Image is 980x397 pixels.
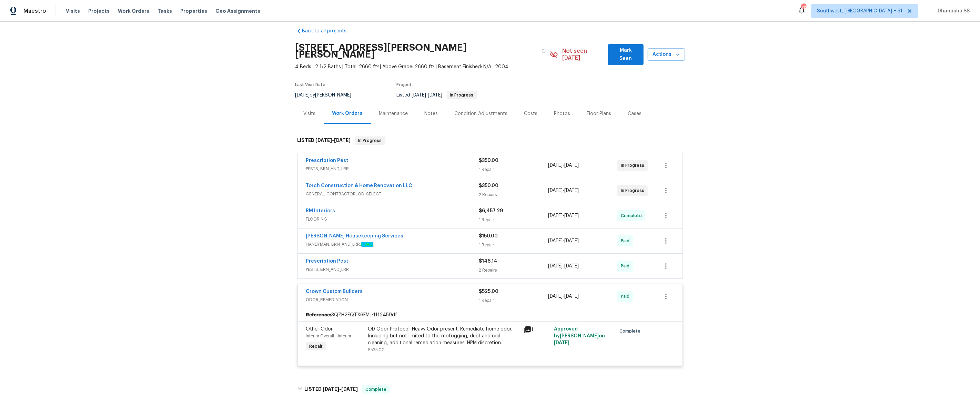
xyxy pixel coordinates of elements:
span: Interior Overall - Interior [306,334,352,338]
div: Cases [628,110,642,117]
span: - [548,263,579,269]
span: [DATE] [564,238,579,243]
span: [DATE] [316,138,332,143]
a: [PERSON_NAME] Housekeeping Services [306,234,404,238]
div: 1 Repair [479,297,548,304]
span: [DATE] [548,238,563,243]
span: [DATE] [323,387,339,391]
span: [DATE] [341,387,358,391]
div: 2 Repairs [479,191,548,198]
span: ODOR_REMEDIATION [306,296,479,303]
span: - [548,212,579,219]
div: 1 Repair [479,242,548,248]
span: [DATE] [564,188,579,193]
span: Complete [363,386,389,393]
span: Complete [619,328,643,335]
div: Visits [304,110,316,117]
button: Copy Address [537,45,550,57]
span: [DATE] [428,93,443,98]
span: Complete [621,212,645,219]
h2: [STREET_ADDRESS][PERSON_NAME][PERSON_NAME] [295,44,538,58]
span: PESTS, BRN_AND_LRR [306,266,479,273]
span: $150.00 [479,234,498,238]
span: Maestro [23,8,46,14]
span: Not seen [DATE] [562,48,604,61]
span: [DATE] [564,213,579,218]
span: Actions [653,50,679,59]
span: Work Orders [118,8,149,14]
div: 2 Repairs [479,267,548,274]
span: Geo Assignments [215,8,260,14]
span: Last Visit Date [295,83,326,87]
span: [DATE] [554,340,569,345]
span: - [548,293,579,300]
span: - [548,237,579,244]
span: [DATE] [334,138,351,143]
span: Other Odor [306,327,333,332]
span: Visits [66,8,80,14]
span: [DATE] [412,93,426,98]
div: 712 [801,4,806,11]
span: Southwest, [GEOGRAPHIC_DATA] + 51 [817,8,902,14]
span: - [412,93,443,98]
span: [DATE] [548,163,563,168]
span: $525.00 [368,348,385,352]
span: [DATE] [564,163,579,168]
span: [DATE] [548,188,563,193]
span: 4 Beds | 2 1/2 Baths | Total: 2660 ft² | Above Grade: 2660 ft² | Basement Finished: N/A | 2004 [295,63,550,70]
span: In Progress [447,93,476,97]
span: Properties [180,8,207,14]
span: [DATE] [548,294,563,299]
span: Paid [621,293,632,300]
span: - [316,138,351,143]
span: Repair [307,343,326,350]
div: Condition Adjustments [455,110,508,117]
h6: LISTED [297,136,351,145]
a: Back to all projects [295,28,362,34]
span: - [548,187,579,194]
em: HVAC [361,242,373,247]
span: PESTS, BRN_AND_LRR [306,165,479,172]
div: Photos [554,110,570,117]
div: 1 [523,326,550,334]
span: Dhanusha SS [935,8,970,14]
a: RM Interiors [306,208,335,213]
span: [DATE] [548,264,563,268]
div: 1 Repair [479,216,548,223]
h6: LISTED [304,385,358,394]
button: Actions [648,48,685,61]
a: Torch Construction & Home Renovation LLC [306,183,413,188]
span: GENERAL_CONTRACTOR, OD_SELECT [306,191,479,197]
span: Project [397,83,412,87]
span: Paid [621,263,632,269]
span: $6,457.29 [479,208,503,213]
div: 1 Repair [479,166,548,173]
span: Mark Seen [614,46,638,63]
div: Floor Plans [587,110,612,117]
b: Reference: [306,312,332,318]
span: [DATE] [548,213,563,218]
div: by [PERSON_NAME] [295,91,360,99]
span: - [323,387,358,391]
div: 3QZH2EQTX6EMJ-11f2459df [298,309,683,321]
span: In Progress [621,187,647,194]
div: LISTED [DATE]-[DATE]In Progress [295,130,685,152]
span: Tasks [158,9,172,13]
span: Projects [88,8,110,14]
div: OD Odor Protocol: Heavy Odor present. Remediate home odor. Including but not limited to thermofog... [368,326,519,346]
div: Notes [425,110,438,117]
span: Approved by [PERSON_NAME] on [554,327,605,345]
span: $146.14 [479,259,497,264]
span: - [548,162,579,169]
span: HANDYMAN, BRN_AND_LRR, [306,241,479,248]
span: Paid [621,237,632,244]
span: In Progress [356,137,385,144]
span: $525.00 [479,289,499,294]
span: Listed [397,93,477,98]
span: [DATE] [564,294,579,299]
span: $350.00 [479,158,499,163]
span: FLOORING [306,216,479,223]
a: Prescription Pest [306,259,348,264]
span: In Progress [621,162,647,169]
span: [DATE] [295,93,310,98]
